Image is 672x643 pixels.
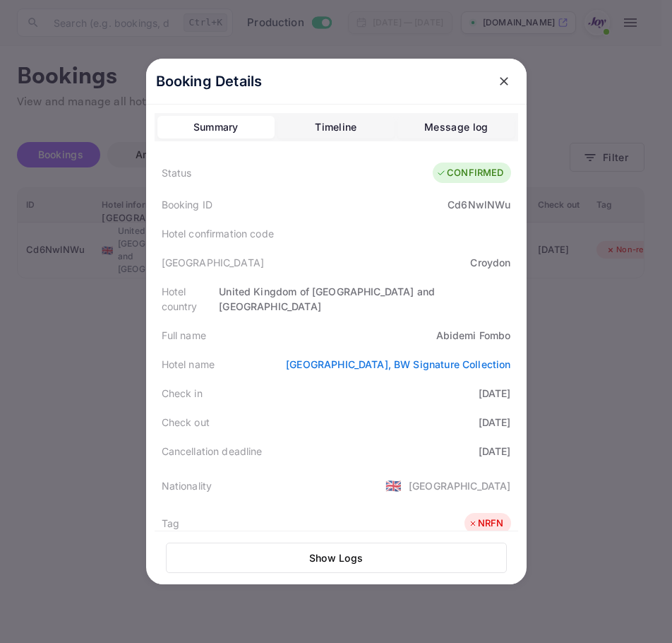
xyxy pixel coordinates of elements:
button: Show Logs [166,543,507,573]
span: United States [385,473,402,498]
a: [GEOGRAPHIC_DATA], BW Signature Collection [286,358,510,370]
div: Check out [162,415,210,430]
div: Full name [162,328,206,343]
p: Booking Details [156,71,263,92]
div: Status [162,165,192,180]
div: Hotel name [162,357,215,372]
button: Message log [397,116,515,138]
div: NRFN [468,517,504,531]
div: CONFIRMED [436,166,503,180]
div: Summary [193,119,239,136]
div: Abidemi Fombo [436,328,511,343]
div: United Kingdom of [GEOGRAPHIC_DATA] and [GEOGRAPHIC_DATA] [219,284,510,314]
div: Check in [162,386,203,401]
div: Timeline [315,119,356,136]
button: Timeline [277,116,395,138]
div: Cancellation deadline [162,444,263,459]
div: [DATE] [479,415,511,430]
div: Message log [424,119,488,136]
div: Tag [162,516,179,531]
div: Hotel confirmation code [162,226,274,241]
div: Nationality [162,478,212,493]
div: Croydon [470,255,510,270]
div: [GEOGRAPHIC_DATA] [162,255,265,270]
div: Cd6NwlNWu [448,197,510,212]
button: Summary [157,116,275,138]
div: [DATE] [479,444,511,459]
div: [DATE] [479,386,511,401]
div: [GEOGRAPHIC_DATA] [409,478,511,493]
div: Hotel country [162,284,220,314]
div: Booking ID [162,197,213,212]
button: close [491,69,517,94]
